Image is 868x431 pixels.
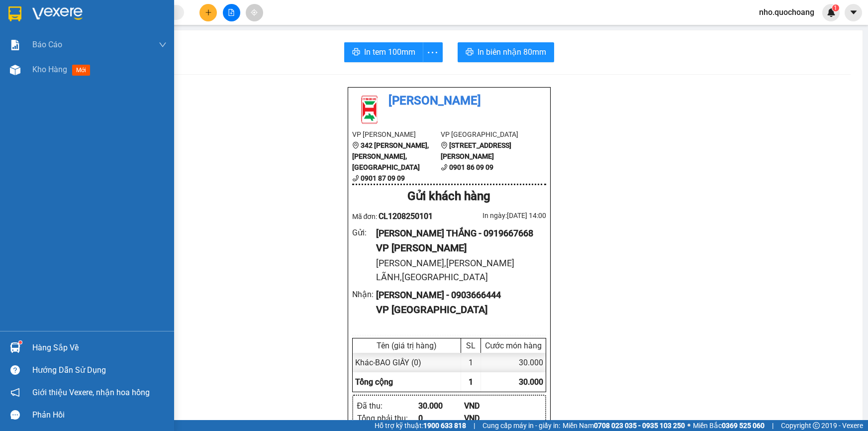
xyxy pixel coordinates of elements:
[352,142,359,149] span: environment
[379,212,433,221] span: CL1208250101
[10,65,20,75] img: warehouse-icon
[464,400,510,412] div: VND
[423,42,443,62] button: more
[199,4,217,21] button: plus
[352,226,377,239] div: Gửi :
[849,8,858,17] span: caret-down
[478,46,546,58] span: In biên nhận 80mm
[364,46,415,58] span: In tem 100mm
[352,187,546,206] div: Gửi khách hàng
[441,129,530,140] li: VP [GEOGRAPHIC_DATA]
[10,365,20,375] span: question-circle
[441,142,448,149] span: environment
[466,48,474,57] span: printer
[376,302,538,318] div: VP [GEOGRAPHIC_DATA]
[352,92,387,126] img: logo.jpg
[32,363,167,378] div: Hướng dẫn sử dụng
[375,420,466,431] span: Hỗ trợ kỹ thuật:
[246,4,263,21] button: aim
[10,410,20,420] span: message
[355,377,393,387] span: Tổng cộng
[449,163,493,171] b: 0901 86 09 09
[10,388,20,397] span: notification
[72,65,90,76] span: mới
[563,420,685,431] span: Miền Nam
[10,40,20,50] img: solution-icon
[441,164,448,171] span: phone
[357,400,418,412] div: Đã thu :
[423,422,466,430] strong: 1900 633 818
[352,210,449,222] div: Mã đơn:
[228,9,235,16] span: file-add
[205,9,212,16] span: plus
[357,412,418,425] div: Tổng phải thu :
[10,342,20,353] img: warehouse-icon
[376,256,538,285] div: [PERSON_NAME],[PERSON_NAME] LÃNH,[GEOGRAPHIC_DATA]
[464,341,478,350] div: SL
[159,41,167,49] span: down
[352,141,429,171] b: 342 [PERSON_NAME], [PERSON_NAME], [GEOGRAPHIC_DATA]
[355,358,421,367] span: Khác - BAO GIẤY (0)
[32,38,62,51] span: Báo cáo
[352,175,359,182] span: phone
[483,341,543,350] div: Cước món hàng
[464,412,510,425] div: VND
[376,240,538,256] div: VP [PERSON_NAME]
[352,288,377,301] div: Nhận :
[481,353,546,372] div: 30.000
[344,42,423,62] button: printerIn tem 100mm
[441,141,511,160] b: [STREET_ADDRESS][PERSON_NAME]
[418,400,465,412] div: 30.000
[352,48,360,57] span: printer
[32,340,167,355] div: Hàng sắp về
[482,420,560,431] span: Cung cấp máy in - giấy in:
[827,8,836,17] img: icon-new-feature
[376,226,538,240] div: [PERSON_NAME] THẮNG - 0919667668
[687,424,690,428] span: ⚪️
[223,4,240,21] button: file-add
[458,42,554,62] button: printerIn biên nhận 80mm
[361,174,405,182] b: 0901 87 09 09
[772,420,773,431] span: |
[845,4,862,21] button: caret-down
[355,341,458,350] div: Tên (giá trị hàng)
[813,422,820,429] span: copyright
[251,9,258,16] span: aim
[32,65,67,74] span: Kho hàng
[474,420,475,431] span: |
[693,420,765,431] span: Miền Bắc
[418,412,465,425] div: 0
[519,377,543,387] span: 30.000
[722,422,765,430] strong: 0369 525 060
[352,92,546,110] li: [PERSON_NAME]
[449,210,546,221] div: In ngày: [DATE] 14:00
[19,341,22,344] sup: 1
[461,353,481,372] div: 1
[751,6,822,18] span: nho.quochoang
[32,386,150,399] span: Giới thiệu Vexere, nhận hoa hồng
[423,46,442,59] span: more
[352,129,441,140] li: VP [PERSON_NAME]
[32,408,167,423] div: Phản hồi
[594,422,685,430] strong: 0708 023 035 - 0935 103 250
[832,4,839,11] sup: 1
[469,377,473,387] span: 1
[834,4,837,11] span: 1
[8,6,21,21] img: logo-vxr
[376,288,538,302] div: [PERSON_NAME] - 0903666444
